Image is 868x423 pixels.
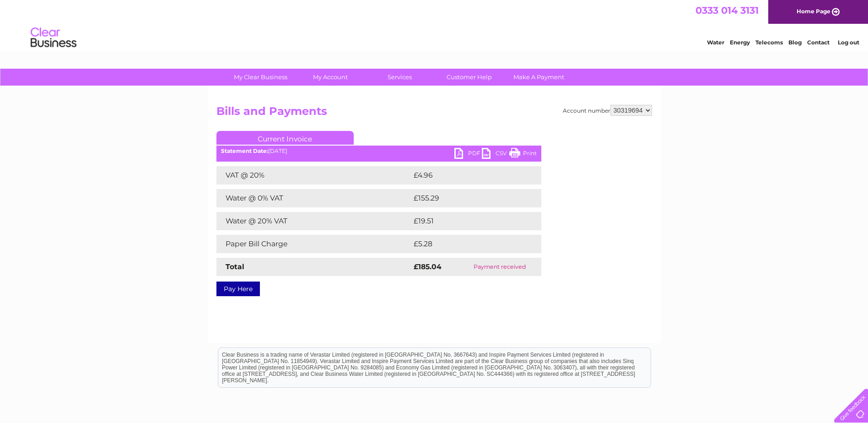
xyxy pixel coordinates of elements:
[411,212,521,230] td: £19.51
[454,148,482,161] a: PDF
[788,39,802,46] a: Blog
[482,148,509,161] a: CSV
[563,105,652,116] div: Account number
[414,262,442,271] strong: £185.04
[216,282,260,296] a: Pay Here
[216,166,411,184] td: VAT @ 20%
[30,24,77,52] img: logo.png
[226,262,244,271] strong: Total
[216,105,652,122] h2: Bills and Payments
[218,5,651,44] div: Clear Business is a trading name of Verastar Limited (registered in [GEOGRAPHIC_DATA] No. 3667643...
[411,166,520,184] td: £4.96
[216,235,411,253] td: Paper Bill Charge
[707,39,724,46] a: Water
[411,235,520,253] td: £5.28
[730,39,750,46] a: Energy
[221,147,268,154] b: Statement Date:
[292,69,368,86] a: My Account
[216,212,411,230] td: Water @ 20% VAT
[216,148,541,154] div: [DATE]
[509,148,537,161] a: Print
[501,69,577,86] a: Make A Payment
[362,69,437,86] a: Services
[431,69,507,86] a: Customer Help
[223,69,298,86] a: My Clear Business
[216,131,354,145] a: Current Invoice
[838,39,859,46] a: Log out
[695,5,759,16] a: 0333 014 3131
[411,189,524,207] td: £155.29
[755,39,783,46] a: Telecoms
[807,39,830,46] a: Contact
[458,258,541,276] td: Payment received
[216,189,411,207] td: Water @ 0% VAT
